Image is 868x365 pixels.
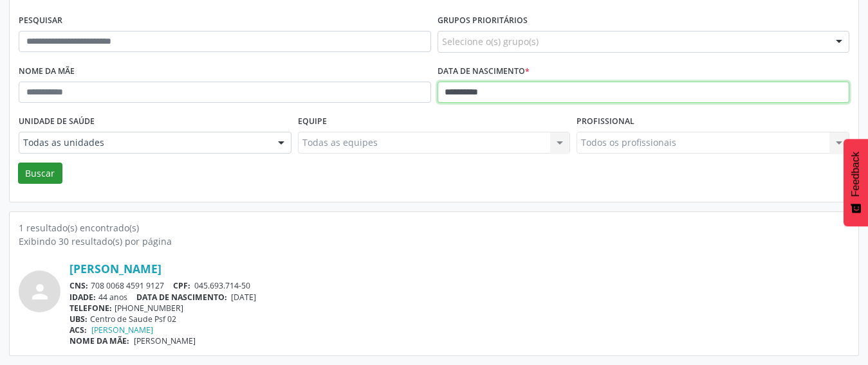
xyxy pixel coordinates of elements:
button: Feedback - Mostrar pesquisa [844,139,868,226]
span: 045.693.714-50 [194,280,250,291]
a: [PERSON_NAME] [91,325,153,335]
span: [DATE] [231,292,256,303]
span: TELEFONE: [69,303,112,314]
span: [PERSON_NAME] [134,335,196,346]
div: Exibindo 30 resultado(s) por página [19,235,849,248]
button: Buscar [18,163,62,184]
div: 44 anos [69,292,849,303]
div: 1 resultado(s) encontrado(s) [19,221,849,235]
span: DATA DE NASCIMENTO: [136,292,227,303]
span: UBS: [69,314,88,325]
span: CNS: [69,280,88,291]
div: 708 0068 4591 9127 [69,280,849,291]
label: Profissional [577,112,634,132]
label: Unidade de saúde [19,112,95,132]
label: Equipe [298,112,327,132]
span: ACS: [69,325,87,335]
label: Grupos prioritários [438,11,528,31]
span: NOME DA MÃE: [69,335,129,346]
span: Feedback [850,152,862,197]
div: [PHONE_NUMBER] [69,303,849,314]
span: IDADE: [69,292,96,303]
div: Centro de Saude Psf 02 [69,314,849,325]
label: Nome da mãe [19,62,75,82]
label: Pesquisar [19,11,62,31]
span: Todas as unidades [23,136,265,149]
label: Data de nascimento [438,62,530,82]
i: person [28,280,51,303]
span: CPF: [173,280,190,291]
a: [PERSON_NAME] [69,262,162,276]
span: Selecione o(s) grupo(s) [442,35,539,48]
